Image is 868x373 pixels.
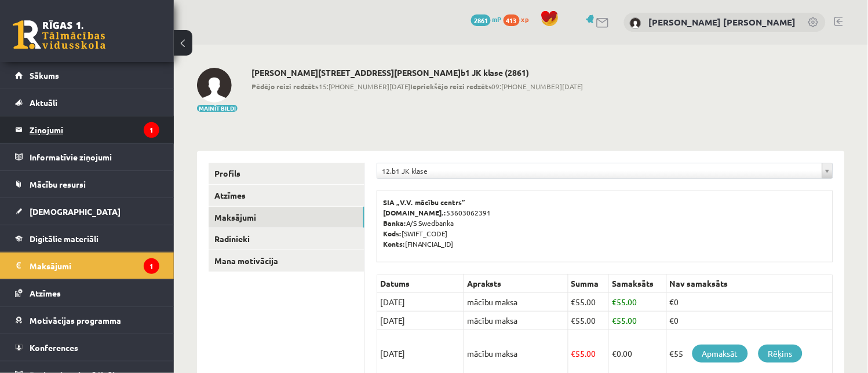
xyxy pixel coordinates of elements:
[504,14,535,24] a: 413 xp
[383,239,405,248] b: Konts:
[30,233,99,244] span: Digitālie materiāli
[15,89,159,116] a: Aktuāli
[15,198,159,225] a: [DEMOGRAPHIC_DATA]
[666,275,833,293] th: Nav samaksāts
[144,258,159,274] i: 1
[612,297,617,307] span: €
[383,197,827,249] p: 53603062391 A/S Swedbanka [SWIFT_CODE] [FINANCIAL_ID]
[197,68,232,103] img: Anželika Evartovska
[377,312,464,330] td: [DATE]
[609,275,666,293] th: Samaksāts
[15,307,159,334] a: Motivācijas programma
[383,218,406,228] b: Banka:
[15,225,159,252] a: Digitālie materiāli
[521,14,529,24] span: xp
[471,14,502,24] a: 2861 mP
[30,97,57,108] span: Aktuāli
[612,315,617,326] span: €
[666,312,833,330] td: €0
[209,250,364,272] a: Mana motivācija
[15,144,159,170] a: Informatīvie ziņojumi
[209,207,364,228] a: Maksājumi
[15,253,159,279] a: Maksājumi1
[197,105,238,112] button: Mainīt bildi
[377,275,464,293] th: Datums
[609,312,666,330] td: 55.00
[209,185,364,206] a: Atzīmes
[377,293,464,312] td: [DATE]
[30,116,159,143] legend: Ziņojumi
[15,280,159,306] a: Atzīmes
[382,163,818,178] span: 12.b1 JK klase
[383,229,402,238] b: Kods:
[692,345,748,363] a: Apmaksāt
[251,81,583,92] span: 15:[PHONE_NUMBER][DATE] 09:[PHONE_NUMBER][DATE]
[571,297,576,307] span: €
[612,348,617,359] span: €
[410,82,492,91] b: Iepriekšējo reizi redzēts
[464,293,568,312] td: mācību maksa
[15,116,159,143] a: Ziņojumi1
[649,16,796,28] a: [PERSON_NAME] [PERSON_NAME]
[609,293,666,312] td: 55.00
[15,62,159,89] a: Sākums
[383,208,446,217] b: [DOMAIN_NAME].:
[144,122,159,138] i: 1
[251,82,319,91] b: Pēdējo reizi redzēts
[30,342,78,353] span: Konferences
[471,14,491,26] span: 2861
[377,163,833,178] a: 12.b1 JK klase
[209,228,364,250] a: Radinieki
[571,315,576,326] span: €
[30,70,59,81] span: Sākums
[630,17,641,29] img: Anželika Evartovska
[209,163,364,184] a: Profils
[383,198,466,207] b: SIA „V.V. mācību centrs”
[464,312,568,330] td: mācību maksa
[30,253,159,279] legend: Maksājumi
[758,345,803,363] a: Rēķins
[30,179,86,189] span: Mācību resursi
[30,206,121,217] span: [DEMOGRAPHIC_DATA]
[30,288,61,298] span: Atzīmes
[30,144,159,170] legend: Informatīvie ziņojumi
[666,293,833,312] td: €0
[568,275,609,293] th: Summa
[251,68,583,78] h2: [PERSON_NAME][STREET_ADDRESS][PERSON_NAME]b1 JK klase (2861)
[464,275,568,293] th: Apraksts
[493,14,502,24] span: mP
[15,334,159,361] a: Konferences
[13,20,105,49] a: Rīgas 1. Tālmācības vidusskola
[15,171,159,198] a: Mācību resursi
[568,312,609,330] td: 55.00
[30,315,121,326] span: Motivācijas programma
[571,348,576,359] span: €
[568,293,609,312] td: 55.00
[504,14,520,26] span: 413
